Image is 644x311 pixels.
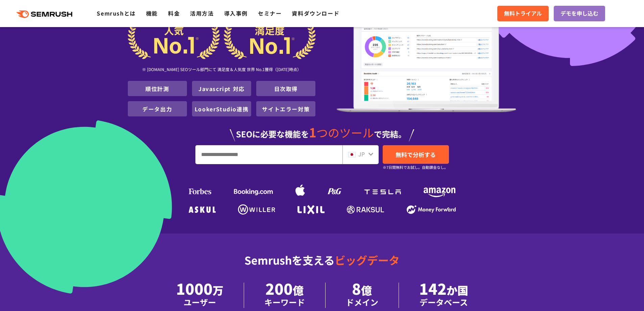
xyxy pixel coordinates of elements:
a: 無料で分析する [383,145,449,164]
div: データベース [419,296,468,308]
a: 日次取得 [274,85,298,93]
a: 料金 [168,9,180,17]
div: ※ [DOMAIN_NAME] SEOツール部門にて 満足度＆人気度 世界 No.1獲得（[DATE]時点） [128,59,316,81]
a: LookerStudio連携 [195,105,248,113]
span: で完結。 [374,128,406,140]
span: デモを申し込む [560,9,598,18]
a: 順位計測 [145,85,169,93]
a: Javascript 対応 [198,85,245,93]
span: 1 [309,123,316,141]
a: 無料トライアル [497,6,549,21]
span: 無料で分析する [396,150,436,159]
li: 142 [399,283,488,308]
span: つのツール [316,124,374,141]
a: データ出力 [142,105,172,113]
div: キーワード [264,296,305,308]
span: 万 [213,282,223,298]
div: SEOに必要な機能を [128,119,517,141]
span: か国 [447,282,468,298]
a: 資料ダウンロード [292,9,339,17]
a: サイトエラー対策 [262,105,310,113]
input: URL、キーワードを入力してください [196,146,342,164]
span: JP [358,150,365,158]
a: 活用方法 [190,9,214,17]
a: Semrushとは [97,9,136,17]
span: 億 [293,282,304,298]
small: ※7日間無料でお試し。自動課金なし。 [383,164,448,171]
li: 8 [326,283,399,308]
span: 無料トライアル [504,9,542,18]
div: Semrushを支える [128,248,517,283]
a: セミナー [258,9,282,17]
li: 200 [244,283,326,308]
span: ビッグデータ [335,252,400,268]
div: ドメイン [346,296,378,308]
a: 機能 [146,9,158,17]
a: デモを申し込む [554,6,605,21]
span: 億 [361,282,372,298]
a: 導入事例 [224,9,248,17]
